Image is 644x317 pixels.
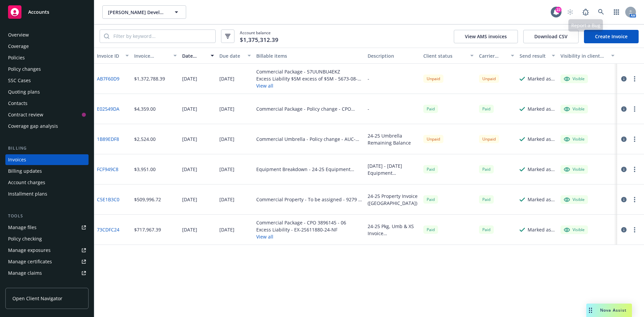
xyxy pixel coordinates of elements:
a: Account charges [5,177,89,188]
div: Visible [564,136,585,142]
div: Paid [423,225,438,234]
div: Manage files [8,222,37,233]
div: Unpaid [479,74,499,83]
a: Manage claims [5,268,89,278]
div: $717,967.39 [134,226,161,233]
div: [DATE] - [DATE] Equipment Breakdown [368,162,418,176]
div: Unpaid [423,135,443,143]
a: Search [594,5,608,19]
a: Contract review [5,109,89,120]
div: $3,951.00 [134,166,156,173]
button: Invoice ID [94,48,131,64]
div: Visible [564,76,585,82]
a: Coverage gap analysis [5,121,89,131]
svg: Search [104,34,109,39]
div: Overview [8,30,29,40]
a: Manage certificates [5,256,89,267]
span: Accounts [28,9,49,15]
div: Drag to move [586,304,595,317]
div: Visibility in client dash [560,52,607,59]
div: [DATE] [219,75,234,82]
div: Invoices [8,154,26,165]
div: [DATE] [182,105,197,112]
div: Account charges [8,177,45,188]
div: Unpaid [423,74,443,83]
div: 22 [555,7,561,13]
div: Quoting plans [8,87,40,97]
div: [DATE] [219,105,234,112]
div: Invoice amount [134,52,170,59]
button: View all [256,233,346,240]
button: Carrier status [476,48,517,64]
button: Send result [517,48,558,64]
div: Paid [479,165,494,173]
a: Policy changes [5,64,89,74]
a: E02549DA [97,105,119,112]
div: Excess Liability - EX-2S611880-24-NF [256,226,346,233]
div: Equipment Breakdown - 24-25 Equipment Breakdown - YB2-L9L-479103-014 [256,166,362,173]
div: Unpaid [479,135,499,143]
div: $4,359.00 [134,105,156,112]
div: Marked as sent [528,166,555,173]
div: Commercial Property - To be assigned - 9279 - [PERSON_NAME] Development Company LLC - [DATE] 1727... [256,196,362,203]
a: FCF949C8 [97,166,118,173]
div: 24-25 Pkg, Umb & XS Invoice ([GEOGRAPHIC_DATA] & Travelers) [368,223,418,237]
div: Paid [479,225,494,234]
a: Policies [5,52,89,63]
div: Policy changes [8,64,41,74]
button: Date issued [179,48,217,64]
button: Client status [421,48,476,64]
span: Paid [479,195,494,204]
a: Manage exposures [5,245,89,256]
a: Create Invoice [584,30,639,43]
div: [DATE] [182,136,197,143]
div: Visible [564,227,585,233]
div: $2,524.00 [134,136,156,143]
span: [PERSON_NAME] Development Company LLC [108,9,166,16]
div: - [368,75,369,82]
a: Contacts [5,98,89,109]
div: Tools [5,213,89,219]
div: $509,996.72 [134,196,161,203]
a: 1B89EDF8 [97,136,119,143]
div: SSC Cases [8,75,31,86]
div: $1,372,788.39 [134,75,165,82]
span: Paid [423,105,438,113]
span: Paid [479,105,494,113]
div: Manage claims [8,268,42,278]
a: Switch app [610,5,623,19]
div: Marked as sent [528,136,555,143]
button: [PERSON_NAME] Development Company LLC [102,5,186,19]
div: Billable items [256,52,362,59]
a: Coverage [5,41,89,52]
div: Visible [564,106,585,112]
div: Billing [5,145,89,152]
a: AB7F60D9 [97,75,119,82]
div: [DATE] [219,166,234,173]
div: Visible [564,197,585,203]
div: Commercial Umbrella - Policy change - AUC-0407537-06 [256,136,362,143]
div: 24-25 Umbrella Remaining Balance [368,132,418,146]
div: Policy checking [8,233,42,244]
div: Coverage [8,41,29,52]
a: Installment plans [5,189,89,199]
div: Date issued [182,52,207,59]
div: Marked as sent [528,105,555,112]
button: Nova Assist [586,304,632,317]
span: Open Client Navigator [12,295,62,302]
a: Billing updates [5,166,89,176]
div: Manage BORs [8,279,40,290]
div: 24-25 Property Invoice ([GEOGRAPHIC_DATA]) [368,193,418,207]
div: [DATE] [219,196,234,203]
button: Due date [217,48,254,64]
div: Send result [520,52,548,59]
div: Commercial Package - CPO 3896145 - 06 [256,219,346,226]
a: 73CDFC24 [97,226,119,233]
div: Carrier status [479,52,507,59]
div: Excess Liability $5M excess of $5M - 5673-08-85 [256,75,362,82]
div: [DATE] [182,226,197,233]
